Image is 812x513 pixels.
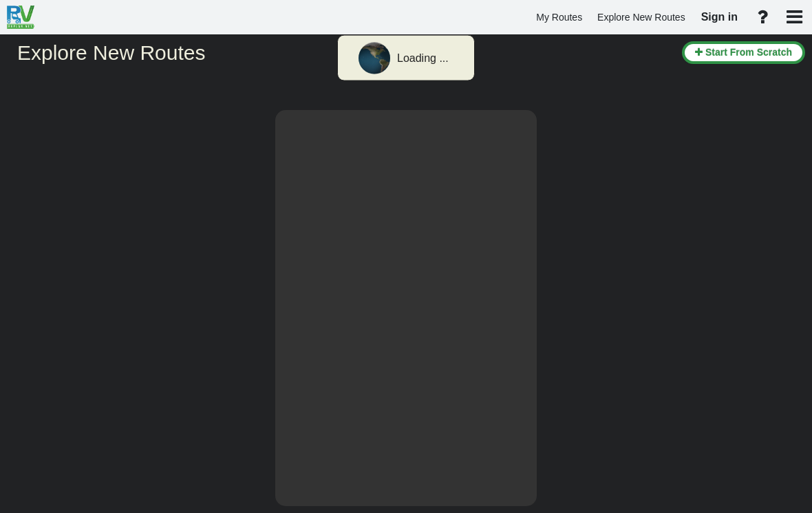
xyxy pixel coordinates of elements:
a: Sign in [695,3,744,32]
img: RvPlanetLogo.png [7,6,34,29]
span: Explore New Routes [597,12,685,23]
h2: Explore New Routes [17,41,672,64]
button: Start From Scratch [682,41,805,64]
a: Explore New Routes [591,4,692,31]
span: Start From Scratch [705,47,792,58]
a: My Routes [530,4,588,31]
div: Loading ... [397,51,449,67]
span: My Routes [536,12,582,23]
span: Sign in [701,11,738,23]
